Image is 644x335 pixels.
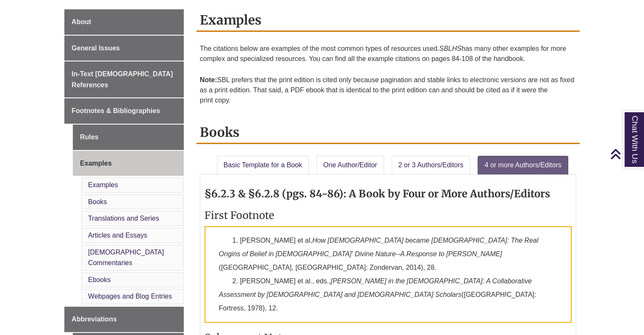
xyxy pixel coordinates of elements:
[219,277,532,298] em: [PERSON_NAME] in the [DEMOGRAPHIC_DATA]: A Collaborative Assessment by [DEMOGRAPHIC_DATA] and [DE...
[64,9,184,35] a: About
[88,249,164,267] a: [DEMOGRAPHIC_DATA] Commentaries
[64,307,184,332] a: Abbreviations
[205,226,572,323] p: 1. [PERSON_NAME] et al, ([GEOGRAPHIC_DATA], [GEOGRAPHIC_DATA]: Zondervan, 2014), 28.
[64,98,184,124] a: Footnotes & Bibliographies
[72,316,117,323] span: Abbreviations
[73,125,184,150] a: Rules
[316,156,384,174] a: One Author/Editor
[200,72,576,109] p: SBL prefers that the print edition is cited only because pagination and stable links to electroni...
[72,18,91,25] span: About
[88,276,111,283] a: Ebooks
[88,181,118,188] a: Examples
[196,9,580,32] h2: Examples
[88,198,107,205] a: Books
[219,277,536,312] span: 2. [PERSON_NAME] et al., eds., ([GEOGRAPHIC_DATA]: Fortress, 1978), 12.
[205,187,550,200] strong: §6.2.3 & §6.2.8 (pgs. 84-86): A Book by Four or More Authors/Editors
[217,156,309,174] a: Basic Template for a Book
[478,156,568,174] a: 4 or more Authors/Editors
[88,232,147,239] a: Articles and Essays
[72,44,120,52] span: General Issues
[64,36,184,61] a: General Issues
[219,237,539,257] em: How [DEMOGRAPHIC_DATA] became [DEMOGRAPHIC_DATA]: The Real Origins of Belief in [DEMOGRAPHIC_DATA...
[200,40,576,67] p: The citations below are examples of the most common types of resources used. has many other examp...
[392,156,470,174] a: 2 or 3 Authors/Editors
[64,61,184,97] a: In-Text [DEMOGRAPHIC_DATA] References
[88,293,172,300] a: Webpages and Blog Entries
[200,76,217,83] strong: Note:
[72,70,173,89] span: In-Text [DEMOGRAPHIC_DATA] References
[73,151,184,176] a: Examples
[205,209,572,222] h3: First Footnote
[88,215,159,222] a: Translations and Series
[439,45,461,52] em: SBLHS
[72,107,160,114] span: Footnotes & Bibliographies
[610,148,642,160] a: Back to Top
[196,122,580,144] h2: Books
